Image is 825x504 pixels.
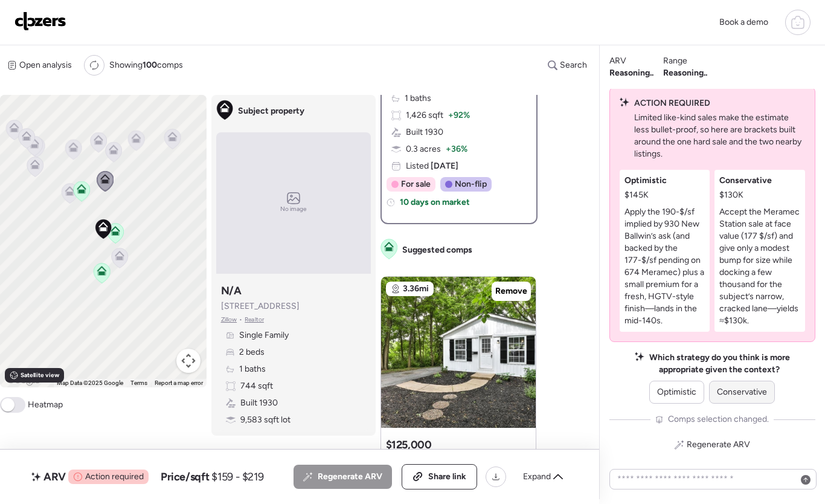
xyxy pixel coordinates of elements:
[495,285,527,297] span: Remove
[176,349,201,373] button: Map camera controls
[719,189,743,201] span: $130K
[406,109,443,121] span: 1,426 sqft
[245,315,264,325] span: Realtor
[43,470,66,484] span: ARV
[221,300,300,312] span: [STREET_ADDRESS]
[57,380,123,386] span: Map Data ©2025 Google
[406,143,441,155] span: 0.3 acres
[143,60,157,70] span: 100
[719,17,768,27] span: Book a demo
[401,178,431,190] span: For sale
[634,97,710,109] span: ACTION REQUIRED
[523,471,551,483] span: Expand
[161,470,209,484] span: Price/sqft
[238,105,304,117] span: Subject property
[19,59,72,71] span: Open analysis
[221,315,237,325] span: Zillow
[719,175,772,187] span: Conservative
[663,67,707,79] span: Reasoning..
[406,126,443,138] span: Built 1930
[609,67,653,79] span: Reasoning..
[668,413,769,425] span: Comps selection changed.
[240,380,273,392] span: 744 sqft
[405,92,431,105] span: 1 baths
[240,397,278,409] span: Built 1930
[719,206,800,327] p: Accept the Meramec Station sale at face value (177 $/sf) and give only a modest bump for size whi...
[3,372,43,387] img: Google
[609,55,626,67] span: ARV
[624,206,705,327] p: Apply the 190-$/sf implied by 930 New Ballwin’s ask (and backed by the 177-$/sf pending on 674 Me...
[280,204,307,214] span: No image
[221,283,242,298] h3: N/A
[130,380,147,386] a: Terms
[455,178,487,190] span: Non-flip
[14,11,66,31] img: Logo
[428,471,466,483] span: Share link
[657,386,696,398] span: Optimistic
[634,112,806,160] p: Limited like-kind sales make the estimate less bullet-proof, so here are brackets built around th...
[21,370,59,380] span: Satellite view
[3,372,43,387] a: Open this area in Google Maps (opens a new window)
[624,189,649,201] span: $145K
[318,471,382,483] span: Regenerate ARV
[109,59,183,71] span: Showing comps
[239,346,265,358] span: 2 beds
[239,315,242,325] span: •
[403,283,429,295] span: 3.36mi
[406,160,458,172] span: Listed
[402,244,472,256] span: Suggested comps
[446,143,467,155] span: + 36%
[239,363,266,375] span: 1 baths
[624,175,667,187] span: Optimistic
[155,380,203,386] a: Report a map error
[717,386,767,398] span: Conservative
[85,471,144,483] span: Action required
[28,399,63,411] span: Heatmap
[400,196,470,208] span: 10 days on market
[386,438,432,452] h3: $125,000
[239,329,289,341] span: Single Family
[429,161,458,171] span: [DATE]
[211,470,263,484] span: $159 - $219
[448,109,470,121] span: + 92%
[560,59,587,71] span: Search
[649,352,790,376] span: Which strategy do you think is more appropriate given the context?
[663,55,687,67] span: Range
[687,439,750,451] span: Regenerate ARV
[240,414,291,426] span: 9,583 sqft lot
